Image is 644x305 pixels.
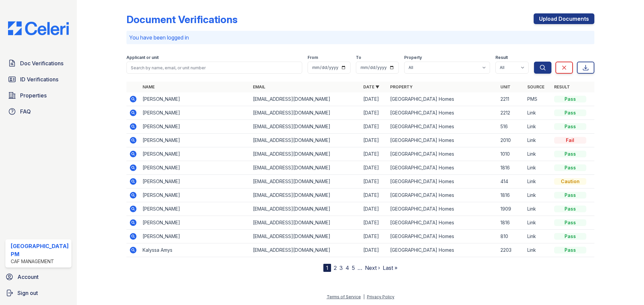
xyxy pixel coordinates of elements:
a: Properties [5,89,71,102]
span: Account [17,273,39,281]
a: 5 [352,264,355,271]
td: [DATE] [361,202,387,216]
a: 3 [339,264,343,271]
td: [DATE] [361,230,387,243]
td: 1816 [498,161,525,175]
td: Link [525,230,551,243]
a: FAQ [5,105,71,118]
td: [GEOGRAPHIC_DATA] Homes [387,106,498,120]
td: PMS [525,92,551,106]
a: Sign out [3,286,74,300]
td: [PERSON_NAME] [140,175,250,188]
td: [EMAIL_ADDRESS][DOMAIN_NAME] [250,120,361,134]
a: Property [390,84,413,89]
td: 516 [498,120,525,134]
td: [PERSON_NAME] [140,202,250,216]
td: Kalyssa Amys [140,243,250,257]
a: Last » [383,264,397,271]
a: Doc Verifications [5,57,71,70]
td: [PERSON_NAME] [140,92,250,106]
label: Property [404,55,422,60]
td: 2212 [498,106,525,120]
label: Applicant or unit [126,55,159,60]
td: [DATE] [361,161,387,175]
td: [DATE] [361,243,387,257]
a: ID Verifications [5,73,71,86]
div: Pass [554,151,586,157]
td: [GEOGRAPHIC_DATA] Homes [387,216,498,230]
td: [GEOGRAPHIC_DATA] Homes [387,175,498,188]
td: [EMAIL_ADDRESS][DOMAIN_NAME] [250,134,361,147]
td: [PERSON_NAME] [140,106,250,120]
div: Pass [554,206,586,212]
td: 1010 [498,147,525,161]
td: Link [525,188,551,202]
td: [EMAIL_ADDRESS][DOMAIN_NAME] [250,216,361,230]
td: 810 [498,230,525,243]
td: [EMAIL_ADDRESS][DOMAIN_NAME] [250,147,361,161]
span: FAQ [20,107,31,116]
div: Fail [554,137,586,144]
td: Link [525,147,551,161]
td: Link [525,202,551,216]
div: Pass [554,247,586,253]
span: Doc Verifications [20,59,63,67]
td: [PERSON_NAME] [140,120,250,134]
td: [PERSON_NAME] [140,161,250,175]
td: [EMAIL_ADDRESS][DOMAIN_NAME] [250,106,361,120]
td: [EMAIL_ADDRESS][DOMAIN_NAME] [250,202,361,216]
td: [DATE] [361,92,387,106]
span: ID Verifications [20,75,58,83]
td: [GEOGRAPHIC_DATA] Homes [387,243,498,257]
td: [EMAIL_ADDRESS][DOMAIN_NAME] [250,175,361,188]
td: Link [525,134,551,147]
a: Privacy Policy [367,294,394,299]
td: Link [525,216,551,230]
td: 1816 [498,216,525,230]
span: Properties [20,91,47,99]
td: [GEOGRAPHIC_DATA] Homes [387,161,498,175]
td: [DATE] [361,147,387,161]
td: Link [525,106,551,120]
a: Upload Documents [534,13,594,24]
td: 2010 [498,134,525,147]
a: Next › [365,264,380,271]
span: Sign out [17,289,38,297]
a: Name [143,84,155,89]
div: 1 [323,264,331,272]
td: 2211 [498,92,525,106]
div: Pass [554,192,586,199]
td: [DATE] [361,175,387,188]
td: [EMAIL_ADDRESS][DOMAIN_NAME] [250,161,361,175]
a: Unit [500,84,511,89]
td: [GEOGRAPHIC_DATA] Homes [387,147,498,161]
a: Source [527,84,544,89]
a: Account [3,270,74,284]
td: [GEOGRAPHIC_DATA] Homes [387,188,498,202]
p: You have been logged in [129,33,592,42]
td: [GEOGRAPHIC_DATA] Homes [387,120,498,134]
td: [PERSON_NAME] [140,134,250,147]
div: Pass [554,233,586,240]
td: [DATE] [361,120,387,134]
td: [GEOGRAPHIC_DATA] Homes [387,230,498,243]
td: Link [525,175,551,188]
td: [EMAIL_ADDRESS][DOMAIN_NAME] [250,230,361,243]
div: Pass [554,109,586,116]
td: [PERSON_NAME] [140,147,250,161]
div: | [363,294,365,299]
td: [EMAIL_ADDRESS][DOMAIN_NAME] [250,92,361,106]
a: Result [554,84,570,89]
td: 2203 [498,243,525,257]
img: CE_Logo_Blue-a8612792a0a2168367f1c8372b55b34899dd931a85d93a1a3d3e32e68fde9ad4.png [3,21,74,35]
td: [EMAIL_ADDRESS][DOMAIN_NAME] [250,188,361,202]
label: From [308,55,318,60]
div: Pass [554,219,586,226]
td: [PERSON_NAME] [140,188,250,202]
td: 1909 [498,202,525,216]
td: [DATE] [361,106,387,120]
a: 2 [334,264,337,271]
td: [DATE] [361,188,387,202]
span: … [358,264,362,272]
